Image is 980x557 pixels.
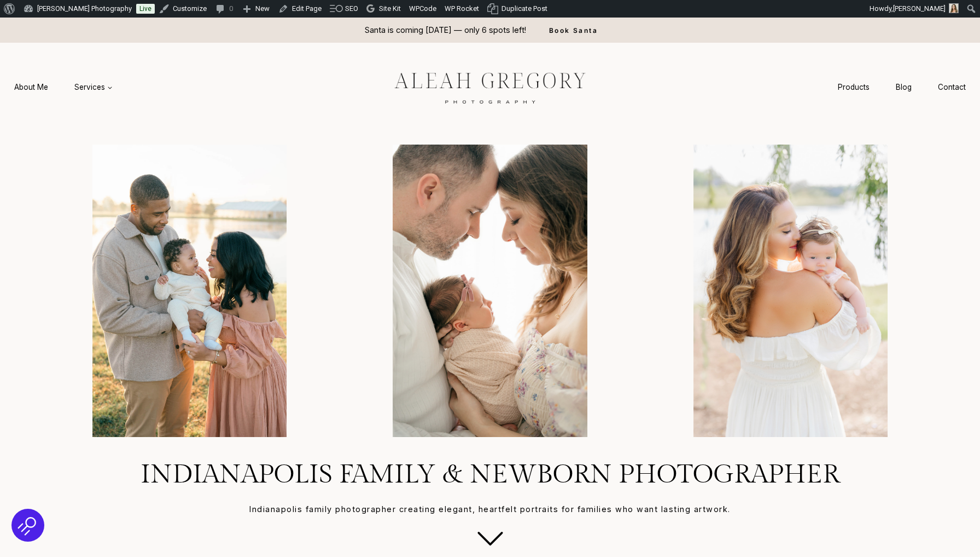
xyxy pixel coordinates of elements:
[825,77,979,97] nav: Secondary
[344,145,635,437] img: Parents holding their baby lovingly by Indianapolis newborn photographer
[645,145,936,437] img: mom holding baby on shoulder looking back at the camera outdoors in Carmel, Indiana
[645,145,936,437] li: 3 of 4
[136,4,155,14] a: Live
[344,145,635,437] li: 2 of 4
[893,4,946,13] span: [PERSON_NAME]
[532,18,615,43] a: Book Santa
[44,145,335,437] img: Family enjoying a sunny day by the lake.
[1,77,126,97] nav: Primary
[26,459,954,491] h1: Indianapolis Family & Newborn Photographer
[379,4,401,13] span: Site Kit
[44,145,335,437] li: 1 of 4
[61,77,126,97] a: Services
[825,77,883,97] a: Products
[365,24,526,36] p: Santa is coming [DATE] — only 6 spots left!
[44,145,936,437] div: Photo Gallery Carousel
[883,77,925,97] a: Blog
[925,77,979,97] a: Contact
[1,77,61,97] a: About Me
[74,82,113,93] span: Services
[26,503,954,515] p: Indianapolis family photographer creating elegant, heartfelt portraits for families who want last...
[367,64,613,110] img: aleah gregory logo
